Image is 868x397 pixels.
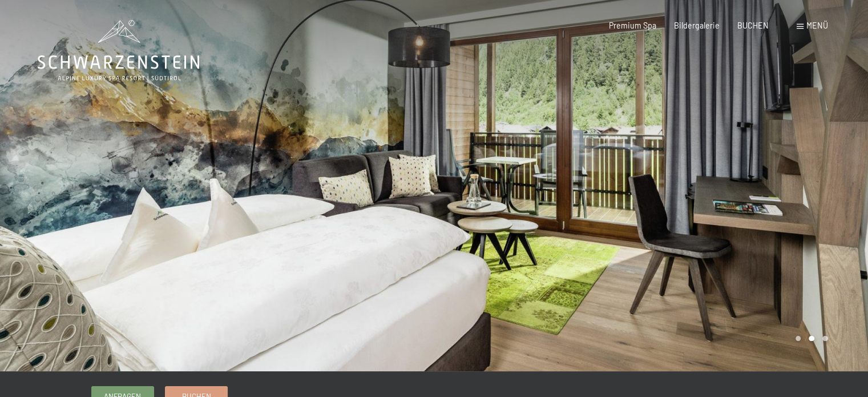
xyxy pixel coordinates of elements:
a: Bildergalerie [674,21,720,30]
a: BUCHEN [737,21,769,30]
span: Menü [806,21,828,30]
a: Premium Spa [609,21,656,30]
